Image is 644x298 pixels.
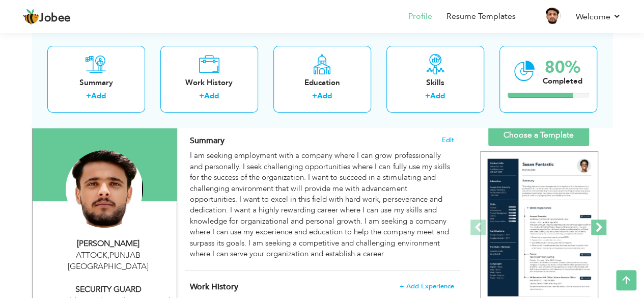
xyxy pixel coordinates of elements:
div: Work History [169,77,250,88]
span: , [107,250,109,261]
a: Profile [408,11,432,22]
a: Jobee [23,9,71,25]
a: Add [204,91,219,101]
span: + Add Experience [400,283,454,290]
h4: Adding a summary is a quick and easy way to highlight your experience and interests. [190,136,454,146]
label: + [425,91,430,102]
a: Add [317,91,332,101]
img: Profile Img [544,8,561,24]
div: ATTOCK PUNJAB [GEOGRAPHIC_DATA] [40,250,177,273]
h4: This helps to show the companies you have worked for. [190,282,454,292]
div: Skills [395,77,476,88]
div: I am seeking employment with a company where I can grow professionally and personally. I seek cha... [190,150,454,259]
img: jobee.io [23,9,39,25]
a: Welcome [576,11,621,23]
label: + [86,91,91,102]
div: SECURITY GUARD [40,284,177,295]
div: [PERSON_NAME] [40,238,177,250]
a: Resume Templates [446,11,516,22]
span: Edit [442,137,454,144]
span: Jobee [39,13,71,24]
a: Add [430,91,445,101]
span: Work History [190,281,238,292]
div: Completed [543,76,582,87]
a: Choose a Template [488,124,589,146]
a: Add [91,91,106,101]
img: ASAD IQBAL [66,150,143,228]
div: Education [282,77,363,88]
label: + [199,91,204,102]
span: Summary [190,135,225,146]
label: + [312,91,317,102]
div: Summary [55,77,137,88]
div: 80% [543,59,582,76]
